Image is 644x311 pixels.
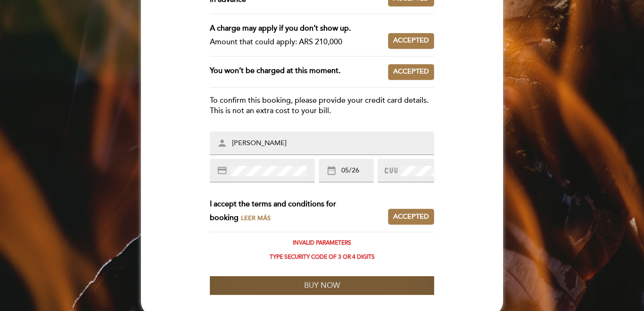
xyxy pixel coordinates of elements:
div: Amount that could apply: ARS 210,000 [210,35,380,49]
input: Name as printed on card [231,139,436,149]
div: You won’t be charged at this moment. [210,64,388,80]
div: Type security code of 3 or 4 digits [210,254,434,261]
span: Leer más [241,214,271,222]
span: Buy now [304,281,340,290]
i: person [217,138,227,148]
button: Buy now [210,276,434,295]
button: Accepted [388,33,434,49]
input: MM/YY [340,166,373,177]
i: date_range [326,165,337,176]
div: A charge may apply if you don’t show up. [210,22,380,35]
span: Accepted [393,212,429,222]
div: I accept the terms and conditions for booking [210,197,388,225]
button: Accepted [388,64,434,80]
i: credit_card [217,165,227,176]
span: Accepted [393,36,429,46]
span: Accepted [393,67,429,77]
div: Invalid parameters [210,240,434,246]
div: To confirm this booking, please provide your credit card details. This is not an extra cost to yo... [210,95,434,117]
button: Accepted [388,209,434,225]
